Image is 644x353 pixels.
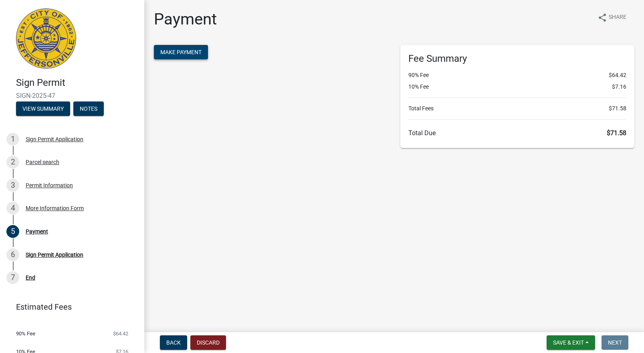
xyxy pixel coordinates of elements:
li: Total Fees [408,104,627,113]
span: Back [166,339,181,346]
span: $71.58 [609,104,626,113]
li: 10% Fee [408,83,627,91]
button: Back [160,335,187,350]
a: Estimated Fees [6,299,131,315]
div: Payment [26,229,48,234]
wm-modal-confirm: Summary [16,106,70,112]
li: 90% Fee [408,71,627,79]
div: Sign Permit Application [26,136,83,142]
span: SIGN-2025-47 [16,92,128,99]
h6: Fee Summary [408,53,627,65]
div: Permit Information [26,183,73,188]
span: Next [608,339,622,346]
div: 5 [6,225,19,238]
div: More Information Form [26,205,84,211]
div: 6 [6,248,19,261]
div: Parcel search [26,159,59,165]
h1: Payment [154,10,217,29]
span: Save & Exit [553,339,584,346]
span: Make Payment [160,49,202,55]
div: 1 [6,133,19,146]
button: Next [602,335,628,350]
wm-modal-confirm: Notes [73,106,104,112]
button: Make Payment [154,45,208,59]
button: Save & Exit [547,335,595,350]
div: 7 [6,271,19,284]
div: 2 [6,156,19,168]
span: Share [609,13,626,22]
span: $64.42 [113,331,128,336]
span: 90% Fee [16,331,35,336]
div: 4 [6,202,19,215]
div: 3 [6,179,19,192]
span: $71.58 [607,129,626,137]
div: End [26,275,35,280]
button: Discard [190,335,226,350]
button: Notes [73,101,104,116]
span: $64.42 [609,71,626,79]
span: $7.16 [612,83,626,91]
button: View Summary [16,101,70,116]
img: City of Jeffersonville, Indiana [16,8,76,69]
h4: Sign Permit [16,77,138,89]
i: share [598,13,607,22]
button: shareShare [591,10,633,25]
div: Sign Permit Application [26,252,83,258]
h6: Total Due [408,129,627,137]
